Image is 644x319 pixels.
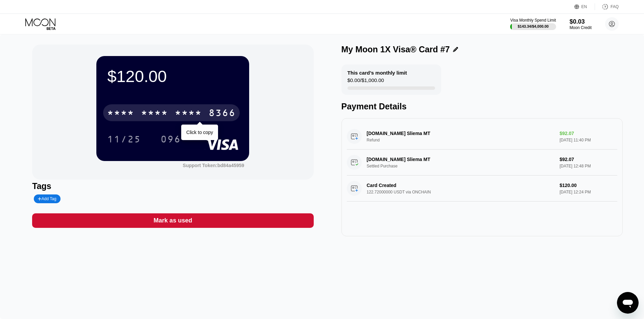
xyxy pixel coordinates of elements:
[107,135,141,145] div: 11/25
[611,4,619,9] div: FAQ
[107,67,238,86] div: $120.00
[617,292,639,314] iframe: Button to launch messaging window
[156,131,186,148] div: 096
[102,131,146,148] div: 11/25
[38,196,56,201] div: Add Tag
[32,213,313,228] div: Mark as used
[570,18,592,30] div: $0.03Moon Credit
[209,108,236,119] div: 8366
[581,4,587,9] div: EN
[341,102,623,111] div: Payment Details
[510,18,556,30] div: Visa Monthly Spend Limit$143.34/$4,000.00
[153,217,192,224] div: Mark as used
[183,163,244,168] div: Support Token:bd84a45959
[570,25,592,30] div: Moon Credit
[570,18,592,25] div: $0.03
[32,181,313,191] div: Tags
[183,163,244,168] div: Support Token: bd84a45959
[341,45,450,54] div: My Moon 1X Visa® Card #7
[518,24,549,28] div: $143.34 / $4,000.00
[186,130,213,135] div: Click to copy
[595,3,619,10] div: FAQ
[510,18,556,23] div: Visa Monthly Spend Limit
[161,135,181,145] div: 096
[574,3,595,10] div: EN
[348,77,384,86] div: $0.00 / $1,000.00
[34,194,60,203] div: Add Tag
[348,70,407,76] div: This card’s monthly limit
